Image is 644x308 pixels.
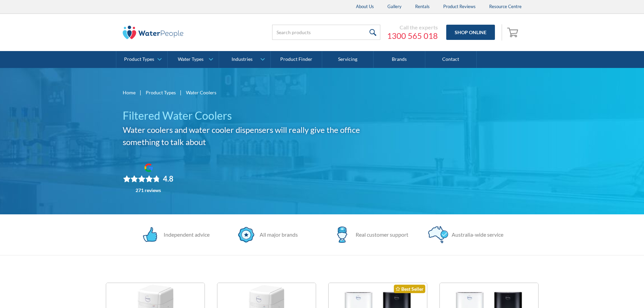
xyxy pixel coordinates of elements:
a: Home [123,89,136,96]
a: Brands [374,51,425,68]
a: Product Finder [271,51,322,68]
div: Product Types [124,56,154,62]
div: Industries [232,56,253,62]
a: Servicing [322,51,374,68]
div: Water Coolers [186,89,216,96]
h1: Filtered Water Coolers [123,108,382,124]
a: Industries [219,51,270,68]
div: Call the experts [387,24,438,31]
a: 1300 565 018 [387,31,438,41]
div: All major brands [256,231,298,239]
div: 4.8 [163,174,173,184]
img: shopping cart [507,27,520,38]
a: Contact [425,51,477,68]
div: 271 reviews [136,188,161,193]
div: Australia-wide service [448,231,503,239]
input: Search products [272,25,380,40]
img: The Water People [123,26,184,39]
a: Open empty cart [505,24,522,41]
a: Product Types [146,89,176,96]
div: Best Seller [394,285,425,293]
div: | [139,88,142,96]
h2: Water coolers and water cooler dispensers will really give the office something to talk about [123,124,382,148]
a: Product Types [116,51,167,68]
div: Real customer support [352,231,408,239]
div: Rating: 4.8 out of 5 [123,174,173,184]
a: Shop Online [446,25,495,40]
div: Independent advice [160,231,210,239]
div: | [179,88,183,96]
a: Water Types [168,51,219,68]
div: Water Types [178,56,204,62]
